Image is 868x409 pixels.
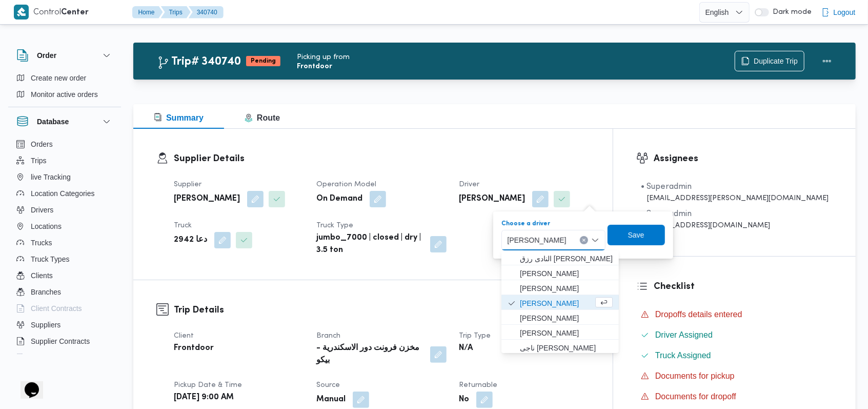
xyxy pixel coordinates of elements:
[174,303,590,317] h3: Trip Details
[12,202,117,218] button: Drivers
[12,300,117,317] button: Client Contracts
[174,392,234,404] b: [DATE] 9:00 AM
[655,349,711,362] span: Truck Assigned
[641,208,770,231] span: • Superadmin mostafa.elrouby@illa.com.eg
[31,302,82,315] span: Client Contracts
[161,6,191,18] button: Trips
[16,115,113,128] button: Database
[12,86,117,103] button: Monitor active orders
[520,342,613,354] span: ناجى [PERSON_NAME]
[520,297,593,309] span: [PERSON_NAME]
[501,265,619,280] button: فتحى حسن جلال ابو الحسن
[520,312,613,324] span: [PERSON_NAME]
[62,9,89,16] b: Center
[769,8,812,16] span: Dark mode
[817,2,860,23] button: Logout
[8,70,121,107] div: Order
[501,340,619,355] button: ناجى حسين حافظ حسن
[654,152,833,166] h3: Assignees
[508,234,567,245] span: [PERSON_NAME]
[31,154,47,167] span: Trips
[12,251,117,267] button: Truck Types
[174,234,207,246] b: دعا 2942
[174,181,201,188] span: Supplier
[655,372,735,380] span: Documents for pickup
[628,229,644,241] span: Save
[154,113,204,122] span: Summary
[608,225,665,245] button: Save
[655,330,713,339] span: Driver Assigned
[459,382,497,388] span: Returnable
[31,72,86,84] span: Create new order
[12,169,117,185] button: live Tracking
[817,51,837,71] button: Actions
[37,115,69,128] h3: Database
[316,193,362,205] b: On Demand
[459,333,491,339] span: Trip Type
[654,280,833,294] h3: Checklist
[297,52,735,63] div: Picking up from
[31,286,61,298] span: Branches
[637,327,833,343] button: Driver Assigned
[31,138,53,150] span: Orders
[316,333,340,339] span: Branch
[735,51,804,71] button: Duplicate Trip
[31,319,60,331] span: Suppliers
[316,342,423,367] b: مخزن فرونت دور الاسكندرية - بيكو
[189,6,224,18] button: 340740
[12,267,117,284] button: Clients
[174,382,242,388] span: Pickup date & time
[31,88,98,101] span: Monitor active orders
[37,49,56,62] h3: Order
[459,193,525,205] b: [PERSON_NAME]
[157,55,241,69] h2: Trip# 340740
[637,306,833,323] button: Dropoffs details entered
[174,222,192,229] span: Truck
[12,218,117,235] button: Locations
[31,220,62,232] span: Locations
[245,113,280,122] span: Route
[641,220,770,231] div: [EMAIL_ADDRESS][DOMAIN_NAME]
[12,235,117,251] button: Trucks
[655,351,711,360] span: Truck Assigned
[459,181,479,188] span: Driver
[297,63,735,71] b: Frontdoor
[501,280,619,295] button: مصطفي فتحي عبدالمجيد مرسي جاب الله
[580,236,588,244] button: Clear input
[637,347,833,364] button: Truck Assigned
[174,333,194,339] span: Client
[316,394,346,406] b: Manual
[132,6,163,18] button: Home
[501,295,619,310] button: ايمن خميس رفاعى محمد
[12,152,117,169] button: Trips
[251,58,276,64] b: Pending
[641,193,829,204] div: [EMAIL_ADDRESS][PERSON_NAME][DOMAIN_NAME]
[316,232,423,257] b: jumbo_7000 | closed | dry | 3.5 ton
[501,250,619,265] button: النادى رزق محمد مصطفى شمس
[12,136,117,152] button: Orders
[31,187,95,200] span: Location Categories
[16,49,113,62] button: Order
[12,284,117,300] button: Branches
[31,352,56,364] span: Devices
[246,56,280,66] span: Pending
[655,392,736,401] span: Documents for dropoff
[316,181,376,188] span: Operation Model
[316,222,353,229] span: Truck Type
[31,335,90,347] span: Supplier Contracts
[31,253,69,265] span: Truck Types
[14,5,29,20] img: X8yXhbKr1z7QwAAAABJRU5ErkJggg==
[12,349,117,366] button: Devices
[12,70,117,86] button: Create new order
[12,185,117,202] button: Location Categories
[520,252,613,265] span: النادى رزق [PERSON_NAME]
[520,267,613,280] span: [PERSON_NAME]
[174,193,240,205] b: [PERSON_NAME]
[591,236,599,244] button: Close list of options
[637,368,833,384] button: Documents for pickup
[174,342,214,355] b: Frontdoor
[655,329,713,341] span: Driver Assigned
[174,152,590,166] h3: Supplier Details
[31,204,53,216] span: Drivers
